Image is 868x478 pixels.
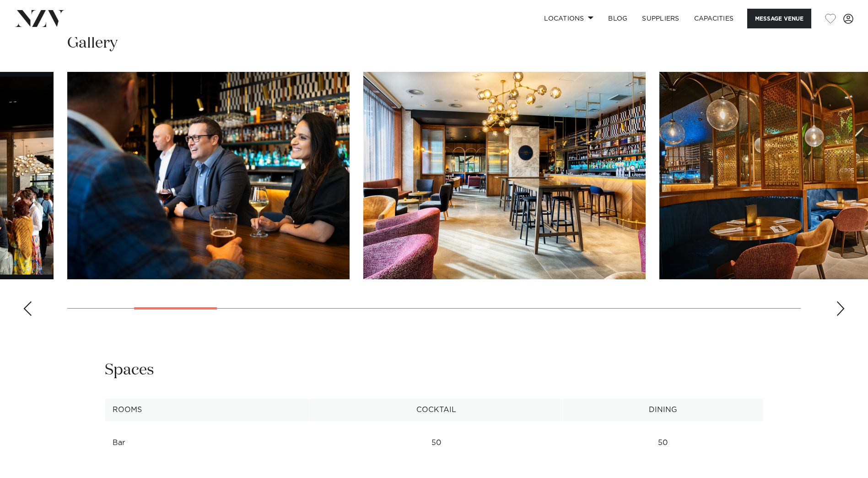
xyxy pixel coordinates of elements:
[67,33,118,54] h2: Gallery
[563,399,763,421] th: Dining
[309,399,562,421] th: Cocktail
[687,9,741,28] a: Capacities
[563,432,763,454] td: 50
[105,432,309,454] td: Bar
[15,10,65,27] img: nzv-logo.png
[747,9,811,28] button: Message Venue
[309,432,562,454] td: 50
[67,72,350,279] swiper-slide: 3 / 22
[601,9,635,28] a: BLOG
[635,9,686,28] a: SUPPLIERS
[105,399,309,421] th: Rooms
[363,72,646,279] swiper-slide: 4 / 22
[105,360,154,380] h2: Spaces
[537,9,601,28] a: Locations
